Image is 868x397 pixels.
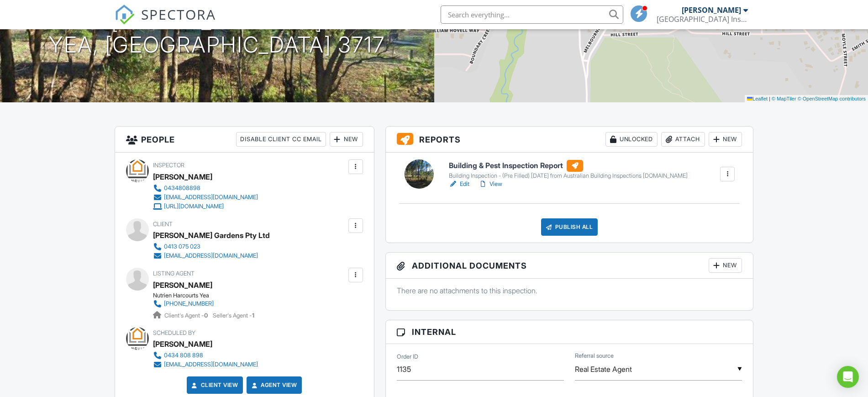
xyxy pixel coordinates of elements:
[164,185,200,192] div: 0434808898
[153,299,247,308] a: [PHONE_NUMBER]
[164,194,258,201] div: [EMAIL_ADDRESS][DOMAIN_NAME]
[164,361,258,368] div: [EMAIL_ADDRESS][DOMAIN_NAME]
[709,132,742,147] div: New
[449,160,688,180] a: Building & Pest Inspection Report Building Inspection - (Pre Filled) [DATE] from Australian Build...
[164,243,200,250] div: 0413 075 023
[153,170,212,184] div: [PERSON_NAME]
[190,381,238,390] a: Client View
[153,184,258,193] a: 0434808898
[213,312,254,319] span: Seller's Agent -
[153,329,195,336] span: Scheduled By
[772,96,796,101] a: © MapTiler
[204,312,208,319] strong: 0
[153,292,254,299] div: Nutrien Harcourts Yea
[397,286,742,296] p: There are no attachments to this inspection.
[153,270,195,277] span: Listing Agent
[575,352,614,360] label: Referral source
[747,96,768,101] a: Leaflet
[153,221,173,228] span: Client
[153,251,263,260] a: [EMAIL_ADDRESS][DOMAIN_NAME]
[164,300,214,307] div: [PHONE_NUMBER]
[837,366,859,388] div: Open Intercom Messenger
[657,15,748,24] div: Kingview Building Inspections Pty.Ltd
[115,12,216,32] a: SPECTORA
[449,160,688,172] h6: Building & Pest Inspection Report
[141,5,216,24] span: SPECTORA
[386,320,753,344] h3: Internal
[115,5,135,25] img: The Best Home Inspection Software - Spectora
[164,352,203,359] div: 0434 808 898
[153,228,270,242] div: [PERSON_NAME] Gardens Pty Ltd
[153,351,258,360] a: 0434 808 898
[153,242,263,251] a: 0413 075 023
[661,132,705,147] div: Attach
[153,162,184,169] span: Inspector
[798,96,866,101] a: © OpenStreetMap contributors
[252,312,254,319] strong: 1
[386,127,753,153] h3: Reports
[250,381,297,390] a: Agent View
[449,172,688,180] div: Building Inspection - (Pre Filled) [DATE] from Australian Building Inspections [DOMAIN_NAME]
[236,132,326,147] div: Disable Client CC Email
[441,5,623,24] input: Search everything...
[605,132,658,147] div: Unlocked
[153,278,212,292] a: [PERSON_NAME]
[709,258,742,273] div: New
[449,180,469,189] a: Edit
[330,132,363,147] div: New
[164,203,224,210] div: [URL][DOMAIN_NAME]
[153,202,258,211] a: [URL][DOMAIN_NAME]
[164,312,209,319] span: Client's Agent -
[115,127,374,153] h3: People
[153,360,258,369] a: [EMAIL_ADDRESS][DOMAIN_NAME]
[153,193,258,202] a: [EMAIL_ADDRESS][DOMAIN_NAME]
[153,337,212,351] div: [PERSON_NAME]
[386,253,753,279] h3: Additional Documents
[682,5,741,15] div: [PERSON_NAME]
[397,353,418,361] label: Order ID
[541,218,598,236] div: Publish All
[49,9,385,58] h1: [STREET_ADDRESS] Yea, [GEOGRAPHIC_DATA] 3717
[164,252,258,259] div: [EMAIL_ADDRESS][DOMAIN_NAME]
[479,180,502,189] a: View
[769,96,770,101] span: |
